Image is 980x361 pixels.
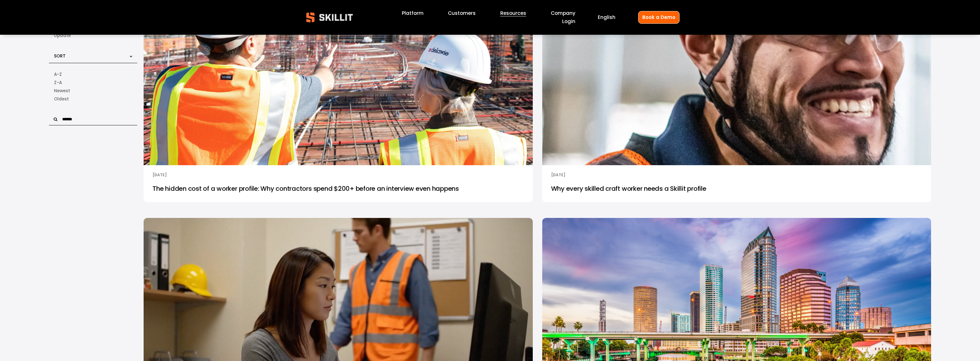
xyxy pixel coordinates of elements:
[54,32,132,40] a: Update
[152,172,167,177] time: [DATE]
[54,70,132,78] a: Alphabetical
[54,95,132,103] a: Date
[500,9,526,17] a: folder dropdown
[542,179,931,202] a: Why every skilled craft worker needs a Skillit profile
[144,179,532,202] a: The hidden cost of a worker profile: Why contractors spend $200+ before an interview even happens
[54,7,132,15] a: News
[551,9,575,17] a: Company
[54,53,66,59] span: Sort
[598,13,615,22] div: language picker
[638,11,680,23] a: Book a Demo
[448,9,476,17] a: Customers
[54,87,132,95] a: Date
[54,15,132,24] a: Robots & AI
[301,8,358,27] img: Skillit
[54,78,132,87] a: Alphabetical
[54,79,62,86] span: Z-A
[598,14,615,21] span: English
[402,9,424,17] a: Platform
[54,87,70,94] span: Newest
[54,96,69,103] span: Oldest
[54,71,62,78] span: A-Z
[562,17,575,26] a: Login
[54,23,132,32] a: Sam
[551,172,565,177] time: [DATE]
[500,9,526,17] span: Resources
